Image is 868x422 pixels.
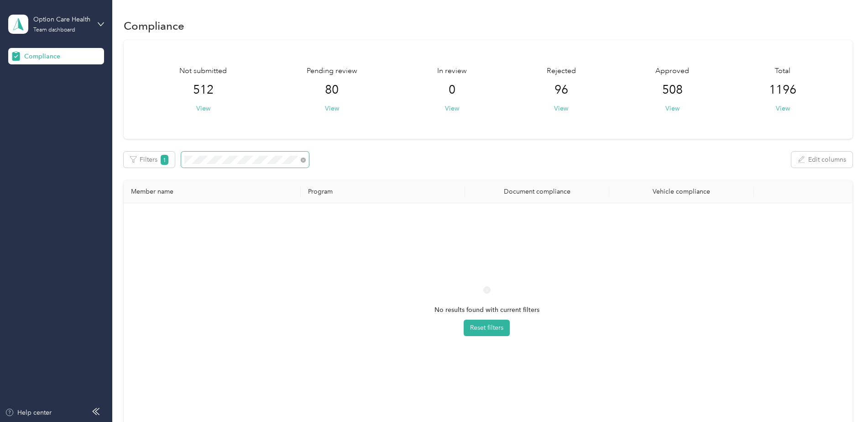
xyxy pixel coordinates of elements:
[554,83,568,97] span: 96
[33,27,75,33] div: Team dashboard
[124,21,184,31] h1: Compliance
[161,155,169,165] span: 1
[124,180,301,203] th: Member name
[33,15,90,24] div: Option Care Health
[449,83,455,97] span: 0
[791,152,852,168] button: Edit columns
[196,104,210,113] button: View
[665,104,680,113] button: View
[769,83,796,97] span: 1196
[472,188,602,195] div: Document compliance
[554,104,568,113] button: View
[124,152,175,168] button: Filters1
[301,180,465,203] th: Program
[5,408,52,417] button: Help center
[817,371,868,422] iframe: Everlance-gr Chat Button Frame
[179,66,227,77] span: Not submitted
[464,320,510,336] button: Reset filters
[434,305,539,315] span: No results found with current filters
[445,104,459,113] button: View
[655,66,689,77] span: Approved
[24,52,60,61] span: Compliance
[325,83,339,97] span: 80
[547,66,576,77] span: Rejected
[437,66,467,77] span: In review
[193,83,214,97] span: 512
[776,104,790,113] button: View
[662,83,683,97] span: 508
[307,66,357,77] span: Pending review
[617,188,746,195] div: Vehicle compliance
[775,66,790,77] span: Total
[325,104,339,113] button: View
